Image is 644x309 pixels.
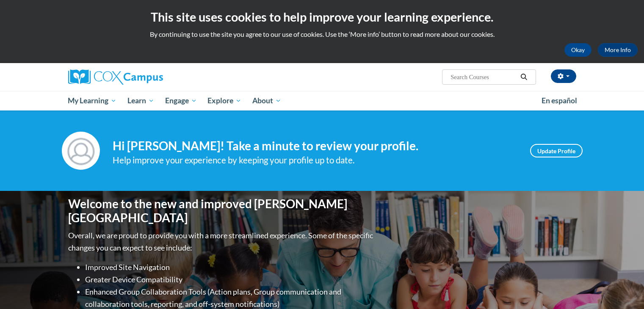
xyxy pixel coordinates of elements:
[6,8,638,25] h2: This site uses cookies to help improve your learning experience.
[536,92,583,110] a: En español
[55,91,589,110] div: Main menu
[551,69,576,83] button: Account Settings
[252,96,281,106] span: About
[113,153,517,167] div: Help improve your experience by keeping your profile up to date.
[68,69,163,85] img: Cox Campus
[113,139,517,153] h4: Hi [PERSON_NAME]! Take a minute to review your profile.
[160,91,202,110] a: Engage
[542,96,577,105] span: En español
[127,96,154,106] span: Learn
[62,132,100,170] img: Profile Image
[610,275,637,302] iframe: Button to launch messaging window
[530,144,583,157] a: Update Profile
[68,229,375,254] p: Overall, we are proud to provide you with a more streamlined experience. Some of the specific cha...
[68,69,229,85] a: Cox Campus
[165,96,197,106] span: Engage
[6,30,638,39] p: By continuing to use the site you agree to our use of cookies. Use the ‘More info’ button to read...
[247,91,287,110] a: About
[564,43,591,57] button: Okay
[122,91,160,110] a: Learn
[450,72,517,82] input: Search Courses
[598,43,638,57] a: More Info
[85,261,375,273] li: Improved Site Navigation
[202,91,247,110] a: Explore
[517,72,530,82] button: Search
[68,197,375,225] h1: Welcome to the new and improved [PERSON_NAME][GEOGRAPHIC_DATA]
[207,96,241,106] span: Explore
[63,91,122,110] a: My Learning
[85,273,375,286] li: Greater Device Compatibility
[68,96,116,106] span: My Learning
